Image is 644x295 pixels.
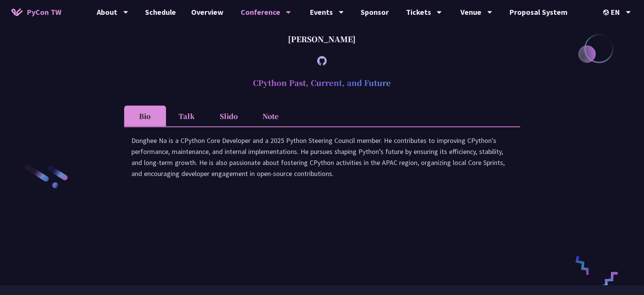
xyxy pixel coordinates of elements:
[124,71,520,94] h2: CPython Past, Current, and Future
[208,106,250,127] li: Slido
[132,135,513,187] div: Donghee Na is a CPython Core Developer and a 2025 Python Steering Council member. He contributes ...
[4,3,69,22] a: PyCon TW
[27,6,61,18] span: PyCon TW
[166,106,208,127] li: Talk
[11,8,23,16] img: Home icon of PyCon TW 2025
[603,10,611,15] img: Locale Icon
[124,28,520,51] div: [PERSON_NAME]
[250,106,292,127] li: Note
[124,106,166,127] li: Bio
